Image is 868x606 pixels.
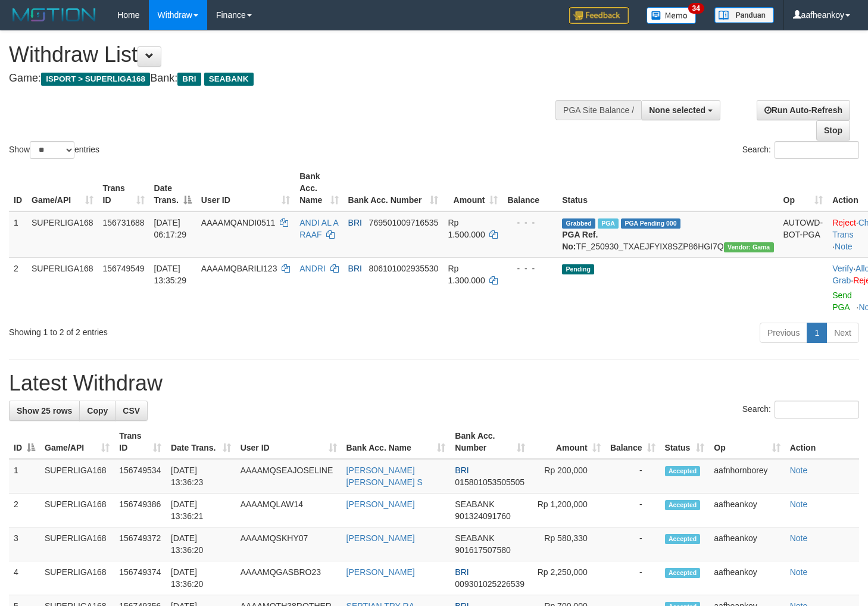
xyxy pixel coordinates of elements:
[507,263,552,274] div: - - -
[760,323,807,343] a: Previous
[455,579,524,589] span: Copy 009301025226539 to clipboard
[40,527,114,561] td: SUPERLIGA168
[87,406,108,416] span: Copy
[790,567,808,577] a: Note
[709,561,785,595] td: aafheankoy
[785,425,859,459] th: Action
[826,323,859,343] a: Next
[779,211,828,258] td: AUTOWD-BOT-PGA
[98,165,149,211] th: Trans ID: activate to sort column ascending
[9,425,40,459] th: ID: activate to sort column descending
[660,425,710,459] th: Status: activate to sort column ascending
[236,459,342,493] td: AAAAMQSEAJOSELINE
[562,218,595,229] span: Grabbed
[103,218,145,227] span: 156731688
[166,425,236,459] th: Date Trans.: activate to sort column ascending
[236,561,342,595] td: AAAAMQGASBRO23
[832,290,852,312] a: Send PGA
[835,242,853,251] a: Note
[832,218,856,227] a: Reject
[507,217,552,229] div: - - -
[9,43,567,67] h1: Withdraw List
[455,511,510,521] span: Copy 901324091760 to clipboard
[299,218,338,239] a: ANDI AL A RAAF
[369,264,439,273] span: Copy 806101002935530 to clipboard
[9,73,567,85] h4: Game: Bank:
[9,6,99,24] img: MOTION_logo.png
[9,165,27,211] th: ID
[605,561,660,595] td: -
[605,527,660,561] td: -
[455,567,469,577] span: BRI
[779,165,828,211] th: Op: activate to sort column ascending
[555,100,641,120] div: PGA Site Balance /
[9,321,353,338] div: Showing 1 to 2 of 2 entries
[27,211,98,258] td: SUPERLIGA168
[455,466,469,475] span: BRI
[557,211,778,258] td: TF_250930_TXAEJFYIX8SZP86HGI7Q
[647,7,697,24] img: Button%20Memo.svg
[709,493,785,527] td: aafheankoy
[344,165,444,211] th: Bank Acc. Number: activate to sort column ascending
[724,242,774,252] span: Vendor URL: https://trx31.1velocity.biz
[114,493,166,527] td: 156749386
[530,527,605,561] td: Rp 580,330
[448,218,485,239] span: Rp 1.500.000
[709,459,785,493] td: aafnhornborey
[342,425,451,459] th: Bank Acc. Name: activate to sort column ascending
[346,466,423,487] a: [PERSON_NAME] [PERSON_NAME] S
[742,401,859,418] label: Search:
[299,264,326,273] a: ANDRI
[40,561,114,595] td: SUPERLIGA168
[9,211,27,258] td: 1
[40,425,114,459] th: Game/API: activate to sort column ascending
[665,568,701,578] span: Accepted
[369,218,439,227] span: Copy 769501009716535 to clipboard
[450,425,530,459] th: Bank Acc. Number: activate to sort column ascending
[236,527,342,561] td: AAAAMQSKHY07
[665,466,701,476] span: Accepted
[562,264,594,274] span: Pending
[201,264,277,273] span: AAAAMQBARILI123
[665,534,701,544] span: Accepted
[790,499,808,509] a: Note
[605,493,660,527] td: -
[832,264,853,273] a: Verify
[455,545,510,555] span: Copy 901617507580 to clipboard
[775,401,859,418] input: Search:
[103,264,145,273] span: 156749549
[166,493,236,527] td: [DATE] 13:36:21
[621,218,680,229] span: PGA Pending
[530,561,605,595] td: Rp 2,250,000
[757,100,850,120] a: Run Auto-Refresh
[665,500,701,510] span: Accepted
[348,218,362,227] span: BRI
[9,141,99,159] label: Show entries
[807,323,827,343] a: 1
[154,218,187,239] span: [DATE] 06:17:29
[149,165,196,211] th: Date Trans.: activate to sort column descending
[790,533,808,543] a: Note
[17,406,72,416] span: Show 25 rows
[27,257,98,318] td: SUPERLIGA168
[346,567,415,577] a: [PERSON_NAME]
[448,264,485,285] span: Rp 1.300.000
[196,165,295,211] th: User ID: activate to sort column ascending
[348,264,362,273] span: BRI
[123,406,140,416] span: CSV
[114,425,166,459] th: Trans ID: activate to sort column ascending
[605,459,660,493] td: -
[598,218,619,229] span: Marked by aafromsomean
[204,73,254,86] span: SEABANK
[236,425,342,459] th: User ID: activate to sort column ascending
[346,499,415,509] a: [PERSON_NAME]
[27,165,98,211] th: Game/API: activate to sort column ascending
[236,493,342,527] td: AAAAMQLAW14
[709,425,785,459] th: Op: activate to sort column ascending
[714,7,774,23] img: panduan.png
[115,401,148,421] a: CSV
[502,165,557,211] th: Balance
[114,527,166,561] td: 156749372
[9,257,27,318] td: 2
[40,459,114,493] td: SUPERLIGA168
